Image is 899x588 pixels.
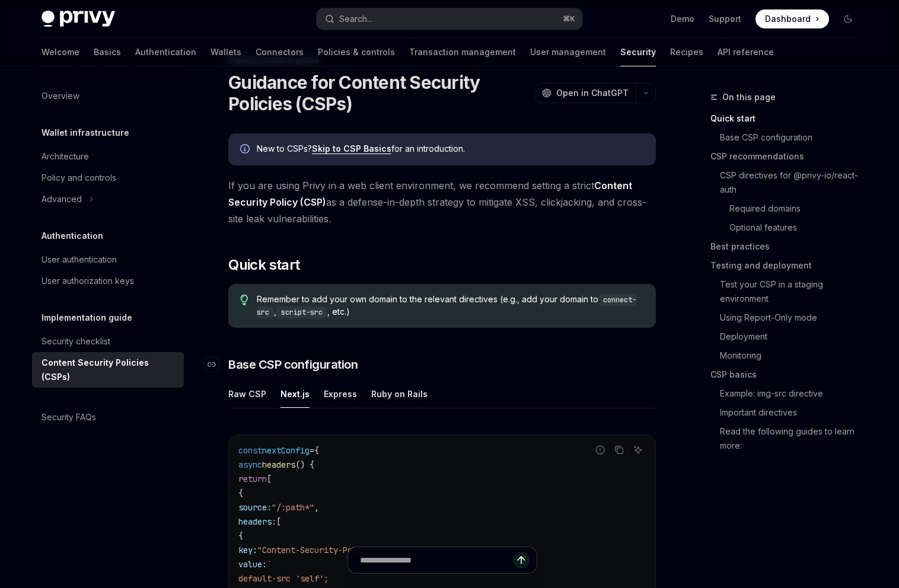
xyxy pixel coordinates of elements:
a: User authentication [32,249,184,270]
div: Search... [339,12,372,26]
button: Copy the contents from the code block [611,442,627,458]
button: Open in ChatGPT [534,83,636,103]
a: Monitoring [710,346,867,365]
div: Express [324,380,357,408]
div: Next.js [280,380,310,408]
a: Recipes [670,38,703,66]
a: Quick start [710,109,867,128]
a: Architecture [32,146,184,167]
span: { [314,445,319,456]
h5: Wallet infrastructure [42,126,129,140]
div: Architecture [42,149,89,164]
a: Content Security Policies (CSPs) [32,352,184,388]
span: headers: [238,516,276,527]
a: Read the following guides to learn more: [710,422,867,455]
code: script-src [276,306,327,318]
img: dark logo [42,11,115,27]
div: Security FAQs [42,410,96,424]
button: Send message [513,552,530,568]
a: Connectors [256,38,304,66]
span: const [238,445,262,456]
a: Skip to CSP Basics [312,143,391,154]
a: Test your CSP in a staging environment [710,275,867,308]
span: Dashboard [765,13,811,25]
div: Overview [42,89,79,103]
span: If you are using Privy in a web client environment, we recommend setting a strict as a defense-in... [228,177,656,227]
h1: Guidance for Content Security Policies (CSPs) [228,72,530,114]
svg: Tip [240,295,248,305]
a: Example: img-src directive [710,384,867,403]
a: Demo [671,13,694,25]
span: headers [262,459,295,470]
a: Overview [32,85,184,107]
div: Advanced [42,192,82,206]
a: Best practices [710,237,867,256]
a: CSP recommendations [710,147,867,166]
span: source: [238,502,272,513]
a: Transaction management [409,38,516,66]
div: User authentication [42,253,117,267]
div: New to CSPs? for an introduction. [257,143,644,156]
span: On this page [722,90,776,104]
a: Navigate to header [205,356,228,373]
span: Open in ChatGPT [556,87,629,99]
a: Using Report-Only mode [710,308,867,327]
input: Ask a question... [360,547,513,573]
h5: Implementation guide [42,311,132,325]
span: [ [276,516,281,527]
span: () { [295,459,314,470]
div: Ruby on Rails [371,380,428,408]
a: CSP basics [710,365,867,384]
a: Basics [94,38,121,66]
a: CSP directives for @privy-io/react-auth [710,166,867,199]
a: Dashboard [755,9,829,28]
div: Security checklist [42,334,110,349]
button: Toggle Advanced section [32,188,184,210]
a: Security FAQs [32,407,184,428]
span: [ [267,474,272,484]
span: Remember to add your own domain to the relevant directives (e.g., add your domain to , , etc.) [257,293,644,318]
a: Security checklist [32,331,184,352]
div: User authorization keys [42,274,134,288]
code: connect-src [257,294,636,318]
div: Policy and controls [42,171,116,185]
a: Security [620,38,656,66]
a: Authentication [135,38,196,66]
a: API reference [718,38,774,66]
a: Policies & controls [318,38,395,66]
a: Wallets [211,38,241,66]
span: ⌘ K [563,14,575,24]
button: Toggle dark mode [839,9,857,28]
span: { [238,488,243,498]
div: Raw CSP [228,380,266,408]
span: Base CSP configuration [228,356,358,373]
a: Welcome [42,38,79,66]
span: return [238,474,267,484]
a: Testing and deployment [710,256,867,275]
svg: Info [240,144,252,156]
a: User management [530,38,606,66]
a: Policy and controls [32,167,184,188]
span: async [238,459,262,470]
span: Quick start [228,255,299,274]
span: = [310,445,314,456]
a: Important directives [710,403,867,422]
button: Report incorrect code [592,442,608,458]
a: User authorization keys [32,270,184,292]
span: , [314,502,319,513]
a: Support [709,13,741,25]
a: Deployment [710,327,867,346]
a: Base CSP configuration [710,128,867,147]
span: { [238,531,243,541]
h5: Authentication [42,229,103,243]
div: Content Security Policies (CSPs) [42,356,177,384]
span: nextConfig [262,445,310,456]
a: Optional features [710,218,867,237]
a: Required domains [710,199,867,218]
button: Open search [317,8,582,30]
span: "/:path*" [272,502,314,513]
button: Ask AI [630,442,646,458]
